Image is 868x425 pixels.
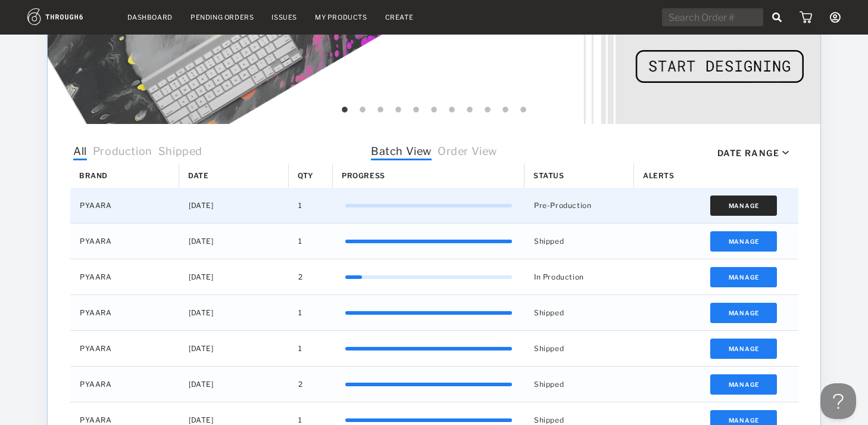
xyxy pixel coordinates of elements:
[191,13,254,21] a: Pending Orders
[371,145,432,160] span: Batch View
[70,224,798,259] div: Press SPACE to select this row.
[524,295,634,330] div: Shipped
[179,188,289,223] div: [DATE]
[524,367,634,402] div: Shipped
[524,331,634,366] div: Shipped
[271,13,297,21] a: Issues
[533,171,564,180] span: Status
[339,104,351,116] button: 1
[392,104,404,116] button: 4
[70,259,798,295] div: Press SPACE to select this row.
[70,188,798,224] div: Press SPACE to select this row.
[70,188,179,223] div: PYAARA
[179,224,289,259] div: [DATE]
[717,148,779,158] div: Date Range
[446,104,458,116] button: 7
[298,305,302,321] span: 1
[428,104,440,116] button: 6
[662,8,763,26] input: Search Order #
[179,367,289,402] div: [DATE]
[710,231,778,252] button: Manage
[710,374,778,395] button: Manage
[70,259,179,294] div: PYAARA
[188,171,208,180] span: Date
[73,145,87,160] span: All
[158,145,202,160] span: Shipped
[438,145,497,160] span: Order View
[315,13,367,21] a: My Products
[524,259,634,294] div: In Production
[820,383,856,419] iframe: Toggle Customer Support
[79,171,108,180] span: Brand
[298,171,314,180] span: Qty
[410,104,422,116] button: 5
[342,171,385,180] span: Progress
[499,104,511,116] button: 10
[298,198,302,213] span: 1
[70,367,179,402] div: PYAARA
[374,104,386,116] button: 3
[298,377,303,392] span: 2
[70,367,798,402] div: Press SPACE to select this row.
[385,13,414,21] a: Create
[800,11,812,23] img: icon_cart.dab5cea1.svg
[70,295,798,331] div: Press SPACE to select this row.
[179,331,289,366] div: [DATE]
[70,224,179,259] div: PYAARA
[127,13,173,21] a: Dashboard
[93,145,152,160] span: Production
[710,196,778,216] button: Manage
[27,8,110,25] img: logo.1c10ca64.svg
[782,151,789,155] img: icon_caret_down_black.69fb8af9.svg
[70,331,798,367] div: Press SPACE to select this row.
[482,104,494,116] button: 9
[70,295,179,330] div: PYAARA
[524,188,634,223] div: Pre-Production
[179,259,289,294] div: [DATE]
[524,224,634,259] div: Shipped
[710,339,778,359] button: Manage
[710,303,778,323] button: Manage
[179,295,289,330] div: [DATE]
[70,331,179,366] div: PYAARA
[643,171,675,180] span: Alerts
[357,104,369,116] button: 2
[298,234,302,249] span: 1
[464,104,476,116] button: 8
[298,341,302,356] span: 1
[298,269,303,285] span: 2
[517,104,529,116] button: 11
[710,267,778,287] button: Manage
